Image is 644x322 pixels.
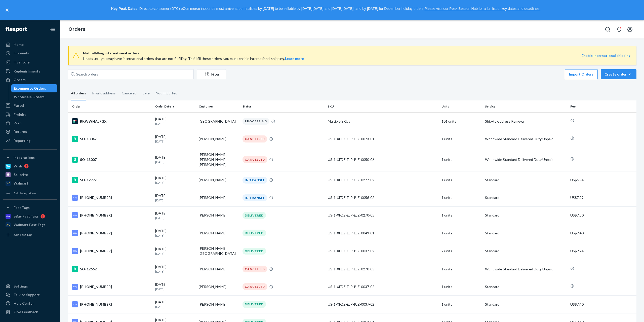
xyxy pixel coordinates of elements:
b: Learn more [285,56,304,61]
td: 1 units [439,171,483,189]
div: Late [143,87,150,100]
p: : Direct-to-consumer (DTC) eCommerce inbounds must arrive at our facilities by [DATE] to be sella... [12,5,639,13]
th: Order [68,100,153,113]
div: Freight [14,112,26,117]
td: [PERSON_NAME][GEOGRAPHIC_DATA] [197,242,240,260]
th: Service [483,100,568,113]
a: Home [3,41,57,49]
input: Search orders [68,69,194,79]
div: DELIVERED [243,230,266,236]
div: Orders [14,77,26,82]
img: Flexport logo [6,27,27,32]
div: [DATE] [155,300,195,309]
span: Not fulfilling international orders [83,50,582,56]
a: Prep [3,119,57,127]
a: Orders [3,76,57,84]
a: Reporting [3,137,57,145]
a: Ecommerce Orders [11,84,58,92]
div: SO-12662 [72,266,151,272]
span: Heads up—you may have international orders that are not fulfilling. To fulfill these orders, you ... [83,56,304,61]
div: CANCELLED [243,266,267,272]
div: Add Integration [14,191,36,195]
div: US-1-XFDZ-EJP-EJZ-0277-02 [328,177,437,183]
p: [DATE] [155,269,195,274]
div: DELIVERED [243,301,266,308]
div: Prep [14,121,21,126]
p: Worldwide Standard Delivered Duty Unpaid [485,267,566,272]
p: [DATE] [155,122,195,126]
div: Inbounds [14,51,29,56]
p: [DATE] [155,160,195,164]
div: Invalid address [92,87,116,100]
div: Home [14,42,24,47]
div: [DATE] [155,117,195,126]
td: [PERSON_NAME] [197,189,240,206]
p: Standard [485,213,566,218]
td: Ship-to-address Removal [483,113,568,130]
div: CANCELLED [243,156,267,163]
div: [DATE] [155,193,195,202]
div: Inventory [14,60,30,65]
button: Close Navigation [47,24,57,34]
div: Help Center [14,301,34,306]
td: [PERSON_NAME] [197,206,240,224]
a: Walmart Fast Tags [3,221,57,229]
td: US$7.40 [568,296,636,313]
div: SO-13007 [72,157,151,163]
button: Fast Tags [3,204,57,212]
div: Walmart Fast Tags [14,222,45,227]
div: Parcel [14,103,24,108]
div: DELIVERED [243,212,266,219]
a: Talk to Support [3,291,57,299]
div: CANCELLED [243,283,267,290]
a: Inbounds [3,49,57,57]
b: Enable international shipping [582,53,630,58]
td: [PERSON_NAME] [197,171,240,189]
p: Worldwide Standard Delivered Duty Unpaid [485,157,566,162]
div: [DATE] [155,228,195,238]
td: 1 units [439,278,483,296]
strong: Key Peak Dates [111,7,137,11]
div: Customer [199,104,238,109]
td: [PERSON_NAME] [197,296,240,313]
td: 1 units [439,130,483,148]
div: Reporting [14,138,30,143]
button: Open Search Box [603,24,613,34]
div: CANCELLED [243,135,267,142]
div: [DATE] [155,282,195,291]
p: [DATE] [155,181,195,185]
td: Multiple SKUs [326,113,439,130]
a: Please visit our Peak Season Hub for a full list of key dates and deadlines. [424,7,540,11]
div: [PHONE_NUMBER] [72,284,151,290]
div: Add Fast Tag [14,233,32,237]
th: Order Date [153,100,197,113]
div: Replenishments [14,69,40,74]
td: US$7.40 [568,224,636,242]
div: [DATE] [155,155,195,164]
td: US$6.94 [568,171,636,189]
th: SKU [326,100,439,113]
th: Status [240,100,326,113]
button: close, [5,8,10,13]
div: SO-12997 [72,177,151,183]
td: [PERSON_NAME] [197,130,240,148]
button: Open account menu [625,24,635,34]
th: Units [439,100,483,113]
td: 1 units [439,189,483,206]
a: Returns [3,128,57,136]
div: Sellbrite [14,172,28,177]
div: US-1-XFDZ-EJP-EJZ-0270-05 [328,267,437,272]
a: Add Fast Tag [3,231,57,239]
p: Standard [485,195,566,200]
td: [PERSON_NAME] [197,278,240,296]
p: Standard [485,248,566,254]
p: [DATE] [155,305,195,309]
a: Parcel [3,101,57,110]
div: Settings [14,284,28,289]
p: [DATE] [155,139,195,144]
div: IN TRANSIT [243,177,267,184]
div: Canceled [122,87,137,100]
div: US-1-XFDZ-EJP-PJZ-0037-02 [328,302,437,307]
p: Standard [485,302,566,307]
div: eBay Fast Tags [14,214,38,219]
